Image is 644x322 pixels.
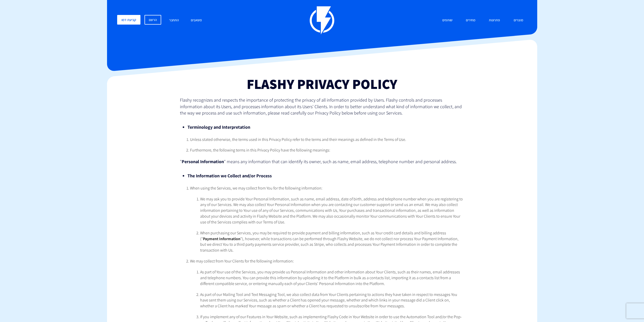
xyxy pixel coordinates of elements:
a: מחירים [462,15,479,26]
a: מוצרים [510,15,527,26]
strong: Personal Information [182,159,224,164]
strong: Terminology and Interpretation [188,124,250,130]
a: פתרונות [485,15,504,26]
span: " [180,159,182,164]
a: הרשם [144,15,161,25]
span: " means any information that can identify its owner, such as name, email address, telephone numbe... [224,159,457,164]
span: As part of our Mailing Tool and Text Messaging Tool, we also collect data from Your Clients perta... [200,292,457,309]
a: שותפים [439,15,456,26]
span: We may collect from Your Clients for the following information: [190,258,294,264]
span: Furthermore, the following terms in this Privacy Policy have the following meanings: [190,147,330,153]
strong: The Information we Collect and/or Process [188,173,272,179]
span: When purchasing our Services, you may be required to provide payment and billing information, suc... [200,230,446,241]
a: קביעת דמו [117,15,140,25]
span: Unless stated otherwise, the terms used in this Privacy Policy refer to the terms and their meani... [190,137,406,142]
a: משאבים [187,15,206,26]
span: We may ask you to provide Your Personal Information, such as name, email address, date of birth, ... [200,196,463,225]
span: When using the Services, we may collect from You for the following information: [190,185,322,191]
span: Flashy recognizes and respects the importance of protecting the privacy of all information provid... [180,97,462,116]
a: התחבר [165,15,183,26]
span: As part of Your use of the Services, you may provide us Personal Information and other informatio... [200,269,460,286]
span: "), however, while transactions can be performed through Flashy Website, we do not collect nor pr... [200,236,459,253]
strong: Payment Information [203,236,240,241]
h1: Flashy Privacy Policy [180,76,464,92]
